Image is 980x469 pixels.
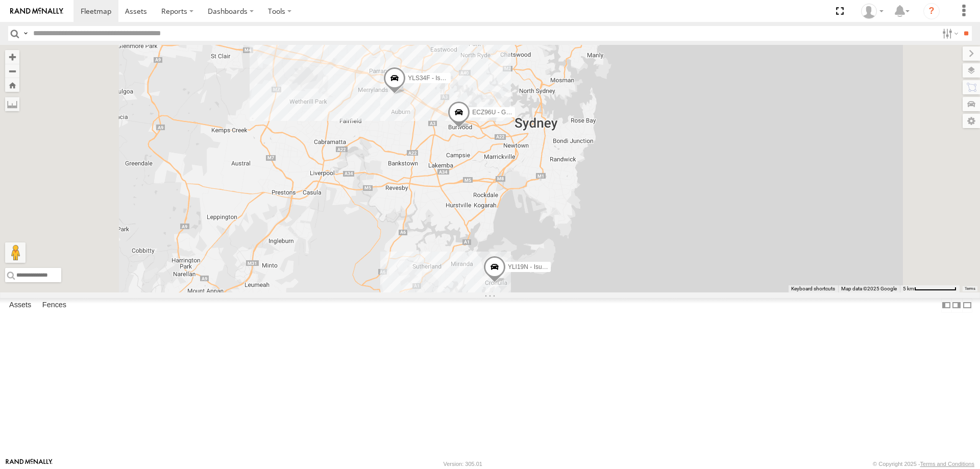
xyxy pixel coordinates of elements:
label: Dock Summary Table to the Right [951,298,962,313]
div: Tom Tozer [857,4,887,19]
button: Keyboard shortcuts [791,285,835,292]
label: Map Settings [963,114,980,128]
button: Zoom in [5,50,19,64]
label: Search Query [21,26,30,41]
span: 5 km [903,286,914,291]
a: Visit our Website [6,459,53,469]
span: Map data ©2025 Google [841,286,897,291]
label: Measure [5,97,19,111]
i: ? [923,3,940,19]
span: ECZ96U - Great Wall [472,109,530,116]
button: Drag Pegman onto the map to open Street View [5,242,26,263]
img: rand-logo.svg [10,8,63,15]
label: Assets [4,298,36,312]
div: © Copyright 2025 - [873,461,974,467]
span: YLS34F - Isuzu DMAX [408,74,470,81]
a: Terms and Conditions [920,461,974,467]
button: Zoom Home [5,78,19,92]
span: YLI19N - Isuzu DMAX [508,263,568,270]
button: Map Scale: 5 km per 79 pixels [900,285,960,292]
button: Zoom out [5,64,19,78]
label: Dock Summary Table to the Left [941,298,951,313]
label: Hide Summary Table [962,298,972,313]
a: Terms [965,287,975,291]
div: Version: 305.01 [444,461,482,467]
label: Search Filter Options [938,26,960,41]
label: Fences [37,298,71,312]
